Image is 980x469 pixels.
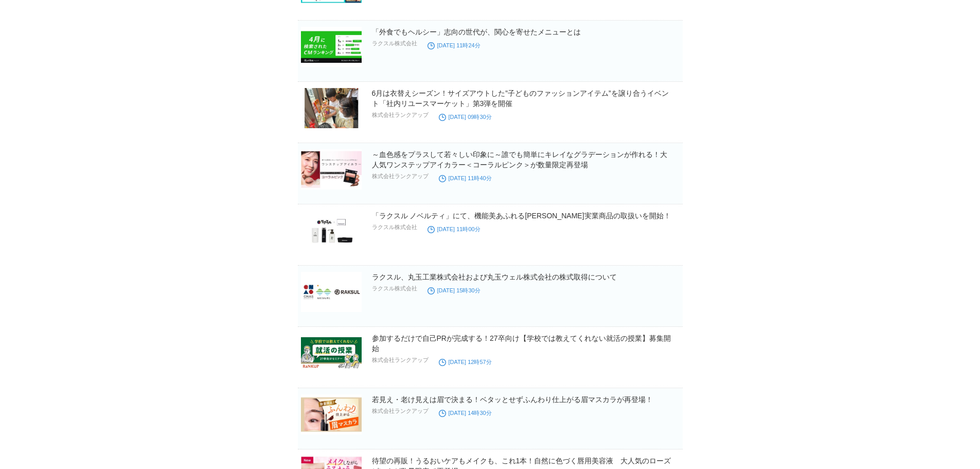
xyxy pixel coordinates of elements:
[372,334,671,353] a: 参加するだけで自己PRが完成する！27卒向け【学校では教えてくれない就活の授業】募集開始
[372,273,617,281] a: ラクスル、丸玉工業株式会社および丸玉ウェル株式会社の株式取得について
[372,28,581,36] a: 「外食でもヘルシー」志向の世代が、関心を寄せたメニューとは
[439,410,492,416] time: [DATE] 14時30分
[301,394,362,435] img: 9540-266-012fd4733a7175138c118ef0822ff464-951x534.jpg
[301,88,362,128] img: 9540-269-3d2ab93a3a2fa45396aeddc3d1222302-1200x900.jpg
[301,272,362,312] img: 10550-467-c71e7aa8fb9e068d55ca7774054c05fe-1920x1080.png
[372,212,671,220] a: 「ラクスル ノベルティ」にて、機能美あふれる[PERSON_NAME]実業商品の取扱いを開始！
[301,149,362,189] img: 9540-268-f08c9109fa4413c207e3e607fb175fdc-591x357.jpg
[372,111,429,119] p: 株式会社ランクアップ
[372,89,669,108] a: 6月は衣替えシーズン！サイズアウトした”子どものファッションアイテム”を譲り合うイベント「社内リユースマーケット」第3弾を開催
[427,226,480,232] time: [DATE] 11時00分
[301,333,362,373] img: 9540-267-32763d4f4baf550ae03785a19acb6fe7-1200x630.png
[372,40,417,47] p: ラクスル株式会社
[372,395,653,404] a: 若見え・老け見えは眉で決まる！ベタッとせずふんわり仕上がる眉マスカラが再登場！
[439,359,492,365] time: [DATE] 12時57分
[439,175,492,181] time: [DATE] 11時40分
[372,150,667,169] a: ～血色感をプラスして若々しい印象に～誰でも簡単にキレイなグラデーションが作れる！大人気ワンステップアイカラー＜コーラルピンク＞が数量限定再登場
[372,407,429,415] p: 株式会社ランクアップ
[372,285,417,292] p: ラクスル株式会社
[427,287,480,293] time: [DATE] 15時30分
[427,42,480,48] time: [DATE] 11時24分
[301,27,362,67] img: 10550-469-462adcccd0426aed63ff582caf241513-1200x628.png
[439,114,492,120] time: [DATE] 09時30分
[372,356,429,364] p: 株式会社ランクアップ
[301,211,362,251] img: 10550-468-bd601079ccf4374633ce1e71ad9fb25a-1200x630.png
[372,223,417,231] p: ラクスル株式会社
[372,172,429,180] p: 株式会社ランクアップ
